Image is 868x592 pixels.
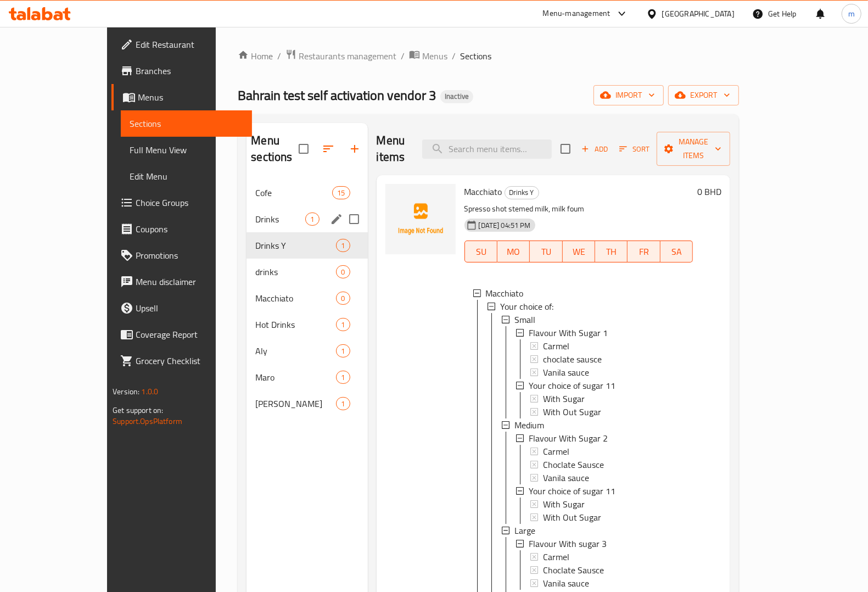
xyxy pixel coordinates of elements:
[665,244,688,260] span: SA
[505,186,539,199] span: Drinks Y
[247,232,367,259] div: Drinks Y1
[514,313,535,326] span: Small
[514,524,535,537] span: Large
[255,371,336,384] span: Maro
[337,346,349,356] span: 1
[285,49,396,63] a: Restaurants management
[385,184,456,254] img: Macchiato
[136,249,243,262] span: Promotions
[255,397,336,410] span: [PERSON_NAME]
[543,458,604,471] span: Choclate Sausce
[848,8,855,20] span: m
[543,405,601,418] span: With Out Sugar
[543,471,589,484] span: Vanila sauce
[514,418,544,432] span: Medium
[452,49,456,63] li: /
[111,269,252,295] a: Menu disclaimer
[336,397,350,410] div: items
[337,372,349,383] span: 1
[563,241,595,263] button: WE
[460,49,491,63] span: Sections
[247,285,367,311] div: Macchiato0
[617,141,652,158] button: Sort
[111,348,252,374] a: Grocery Checklist
[136,222,243,236] span: Coupons
[422,139,552,159] input: search
[336,292,350,305] div: items
[530,241,562,263] button: TU
[247,338,367,364] div: Aly1
[111,242,252,269] a: Promotions
[543,353,602,366] span: choclate sausce
[337,399,349,409] span: 1
[632,244,656,260] span: FR
[111,321,252,348] a: Coverage Report
[130,170,243,183] span: Edit Menu
[336,344,350,358] div: items
[697,184,721,199] h6: 0 BHD
[255,318,336,331] span: Hot Drinks
[543,339,569,353] span: Carmel
[593,85,664,105] button: import
[543,366,589,379] span: Vanila sauce
[111,31,252,58] a: Edit Restaurant
[255,239,336,252] span: Drinks Y
[500,300,553,313] span: Your choice of:
[469,244,493,260] span: SU
[529,537,607,550] span: Flavour With sugar 3
[543,498,585,511] span: With Sugar
[238,83,436,108] span: Bahrain test self activation vendor 3
[677,88,730,102] span: export
[602,88,655,102] span: import
[336,265,350,278] div: items
[299,49,396,63] span: Restaurants management
[580,143,609,155] span: Add
[336,239,350,252] div: items
[255,213,305,226] span: Drinks
[662,8,735,20] div: [GEOGRAPHIC_DATA]
[543,511,601,524] span: With Out Sugar
[136,354,243,367] span: Grocery Checklist
[255,292,336,305] span: Macchiato
[111,216,252,242] a: Coupons
[464,202,693,216] p: Spresso shot stemed milk, milk foum
[401,49,405,63] li: /
[305,213,319,226] div: items
[337,293,349,304] span: 0
[136,64,243,77] span: Branches
[138,91,243,104] span: Menus
[247,180,367,206] div: Cofe15
[337,320,349,330] span: 1
[111,58,252,84] a: Branches
[255,265,336,278] div: drinks
[333,188,349,198] span: 15
[238,49,273,63] a: Home
[111,295,252,321] a: Upsell
[251,132,298,165] h2: Menu sections
[668,85,739,105] button: export
[377,132,410,165] h2: Menu items
[136,196,243,209] span: Choice Groups
[543,550,569,563] span: Carmel
[440,92,473,101] span: Inactive
[306,214,318,225] span: 1
[141,384,158,399] span: 1.0.0
[247,175,367,421] nav: Menu sections
[619,143,649,155] span: Sort
[600,244,623,260] span: TH
[543,445,569,458] span: Carmel
[464,183,502,200] span: Macchiato
[136,275,243,288] span: Menu disclaimer
[113,403,163,417] span: Get support on:
[337,267,349,277] span: 0
[505,186,539,199] div: Drinks Y
[543,577,589,590] span: Vanila sauce
[136,328,243,341] span: Coverage Report
[255,397,336,410] div: Mahmoud
[543,7,611,20] div: Menu-management
[422,49,447,63] span: Menus
[567,244,591,260] span: WE
[255,344,336,358] span: Aly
